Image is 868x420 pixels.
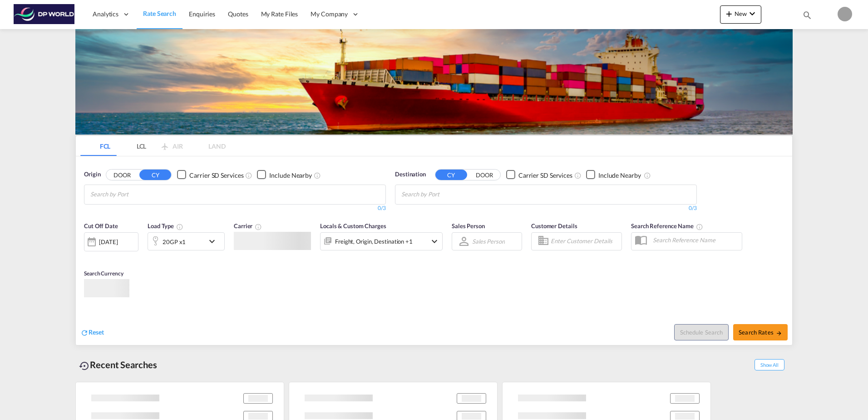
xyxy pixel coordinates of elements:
span: Locals & Custom Charges [320,222,386,230]
md-icon: icon-chevron-down [747,8,758,19]
md-icon: icon-plus 400-fg [724,8,735,19]
div: icon-refreshReset [80,328,104,338]
input: Chips input. [401,187,488,202]
md-tab-item: LCL [117,136,153,156]
span: Analytics [93,10,118,19]
md-checkbox: Checkbox No Ink [506,170,572,180]
md-tab-item: FCL [80,136,117,156]
span: Origin [84,170,100,179]
span: My Rate Files [261,10,298,18]
span: Rate Search [143,10,176,17]
span: New [724,10,758,17]
span: Customer Details [531,222,577,230]
input: Enter Customer Details [551,234,619,248]
span: Help [818,6,833,22]
md-checkbox: Checkbox No Ink [177,170,243,180]
button: CY [139,170,171,180]
span: Quotes [228,10,248,18]
div: Include Nearby [598,170,641,180]
span: Carrier [234,222,262,230]
div: [DATE] [84,232,138,251]
span: Search Reference Name [631,222,703,230]
span: Show All [755,359,784,370]
md-icon: The selected Trucker/Carrierwill be displayed in the rate results If the rates are from another f... [255,223,262,230]
md-icon: icon-chevron-down [207,235,222,246]
div: Recent Searches [75,355,161,375]
button: DOOR [106,170,138,180]
div: 0/3 [395,205,697,212]
md-icon: icon-information-outline [176,223,183,230]
img: LCL+%26+FCL+BACKGROUND.png [75,29,793,135]
md-chips-wrap: Chips container with autocompletion. Enter the text area, type text to search, and then use the u... [89,185,180,202]
span: Cut Off Date [84,222,118,230]
md-icon: icon-chevron-down [429,235,440,246]
div: Freight Origin Destination Factory Stuffing [335,235,413,248]
span: Enquiries [189,10,215,18]
button: Note: By default Schedule search will only considerorigin ports, destination ports and cut off da... [674,324,729,340]
md-pagination-wrapper: Use the left and right arrow keys to navigate between tabs [80,136,226,156]
md-icon: Unchecked: Ignores neighbouring ports when fetching rates.Checked : Includes neighbouring ports w... [314,171,321,179]
img: c08ca190194411f088ed0f3ba295208c.png [14,4,75,25]
md-icon: icon-magnify [802,10,812,20]
md-icon: icon-arrow-right [776,330,782,336]
div: Include Nearby [269,170,312,180]
div: Carrier SD Services [189,170,243,180]
button: CY [435,170,467,180]
span: Destination [395,170,426,179]
input: Chips input. [90,187,177,202]
div: icon-magnify [802,10,812,24]
span: Search Rates [739,329,782,336]
md-checkbox: Checkbox No Ink [586,170,641,180]
div: Carrier SD Services [518,170,572,180]
span: Sales Person [452,222,485,230]
md-icon: Unchecked: Search for CY (Container Yard) services for all selected carriers.Checked : Search for... [245,171,252,179]
span: Reset [89,328,104,336]
md-icon: Unchecked: Ignores neighbouring ports when fetching rates.Checked : Includes neighbouring ports w... [644,171,651,179]
input: Search Reference Name [648,233,742,247]
div: 20GP x1icon-chevron-down [148,232,225,250]
button: Search Ratesicon-arrow-right [733,324,788,340]
button: icon-plus 400-fgNewicon-chevron-down [720,5,761,24]
span: Load Type [148,222,183,230]
md-datepicker: Select [84,250,91,262]
md-checkbox: Checkbox No Ink [257,170,312,180]
span: Search Currency [84,270,123,276]
md-icon: icon-refresh [80,329,89,337]
md-chips-wrap: Chips container with autocompletion. Enter the text area, type text to search, and then use the u... [400,185,491,202]
button: DOOR [469,170,500,180]
div: 20GP x1 [163,235,186,248]
span: My Company [311,10,348,19]
md-icon: Unchecked: Search for CY (Container Yard) services for all selected carriers.Checked : Search for... [574,171,582,179]
div: Help [818,6,838,23]
div: 0/3 [84,205,386,212]
md-icon: icon-backup-restore [79,360,90,371]
md-icon: Your search will be saved by the below given name [696,223,703,230]
md-select: Sales Person [471,235,506,248]
div: [DATE] [99,238,118,246]
div: OriginDOOR CY Checkbox No InkUnchecked: Search for CY (Container Yard) services for all selected ... [76,156,792,345]
div: Freight Origin Destination Factory Stuffingicon-chevron-down [320,232,443,250]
